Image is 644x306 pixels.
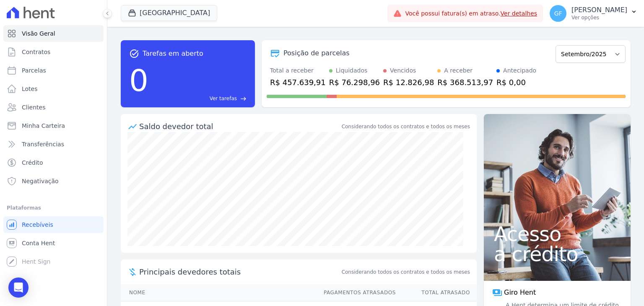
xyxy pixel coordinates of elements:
div: Total a receber [270,66,326,75]
div: R$ 12.826,98 [383,77,434,88]
a: Conta Hent [3,235,104,252]
span: Minha Carteira [22,122,65,130]
a: Transferências [3,136,104,153]
span: Acesso [494,224,621,244]
div: R$ 0,00 [496,77,536,88]
span: Principais devedores totais [139,266,340,277]
span: Considerando todos os contratos e todos os meses [342,268,470,276]
span: Conta Hent [22,239,55,247]
div: R$ 76.298,96 [329,77,380,88]
div: Plataformas [7,203,100,213]
span: task_alt [129,49,139,59]
span: Lotes [22,85,38,93]
a: Visão Geral [3,25,104,42]
a: Minha Carteira [3,117,104,134]
div: Liquidados [336,66,368,75]
div: R$ 457.639,91 [270,77,326,88]
div: Antecipado [503,66,536,75]
span: Visão Geral [22,29,55,38]
p: Ver opções [571,14,627,21]
button: [GEOGRAPHIC_DATA] [121,5,217,21]
span: Giro Hent [504,288,536,298]
th: Total Atrasado [396,284,477,301]
a: Parcelas [3,62,104,79]
a: Clientes [3,99,104,116]
a: Ver detalhes [501,10,538,17]
a: Negativação [3,173,104,189]
div: Saldo devedor total [139,121,340,132]
span: east [240,96,247,102]
span: Negativação [22,177,59,185]
div: 0 [129,59,148,102]
th: Nome [121,284,316,301]
span: Transferências [22,140,64,148]
a: Recebíveis [3,216,104,233]
span: Clientes [22,103,45,112]
div: Considerando todos os contratos e todos os meses [342,123,470,130]
a: Lotes [3,80,104,97]
a: Contratos [3,44,104,60]
th: Pagamentos Atrasados [316,284,396,301]
span: GF [554,10,562,16]
span: a crédito [494,244,621,264]
div: Open Intercom Messenger [8,277,29,298]
span: Recebíveis [22,220,53,229]
p: [PERSON_NAME] [571,6,627,14]
span: Parcelas [22,66,46,75]
div: Vencidos [390,66,416,75]
span: Ver tarefas [210,95,237,102]
a: Crédito [3,154,104,171]
span: Crédito [22,158,43,167]
div: Posição de parcelas [283,48,350,58]
span: Você possui fatura(s) em atraso. [405,9,537,18]
div: A receber [444,66,473,75]
span: Contratos [22,48,50,56]
button: GF [PERSON_NAME] Ver opções [543,2,644,25]
a: Ver tarefas east [152,95,247,102]
div: R$ 368.513,97 [437,77,493,88]
span: Tarefas em aberto [143,49,203,59]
